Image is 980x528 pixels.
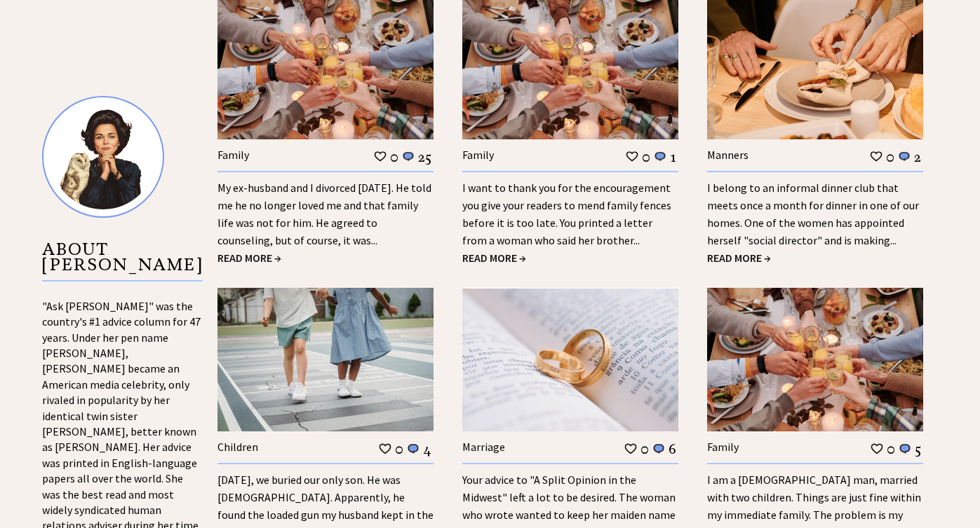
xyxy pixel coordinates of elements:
[378,442,392,455] img: heart_outline%201.png
[42,242,203,282] p: ABOUT [PERSON_NAME]
[641,148,651,166] td: 0
[217,288,434,431] img: children.jpg
[885,148,895,166] td: 0
[389,148,399,166] td: 0
[417,148,432,166] td: 25
[707,181,919,247] a: I belong to an informal dinner club that meets once a month for dinner in one of our homes. One o...
[707,440,739,454] a: Family
[624,442,638,455] img: heart_outline%201.png
[217,251,281,265] a: READ MORE →
[707,148,749,162] a: Manners
[640,440,650,458] td: 0
[886,440,896,458] td: 0
[668,440,677,458] td: 6
[707,251,771,265] a: READ MORE →
[625,150,639,163] img: heart_outline%201.png
[462,148,494,162] a: Family
[401,151,415,163] img: message_round%201.png
[406,443,420,455] img: message_round%201.png
[394,440,404,458] td: 0
[652,443,666,455] img: message_round%201.png
[897,151,911,163] img: message_round%201.png
[373,150,387,163] img: heart_outline%201.png
[217,148,249,162] a: Family
[422,440,432,458] td: 4
[217,181,431,247] a: My ex-husband and I divorced [DATE]. He told me he no longer loved me and that family life was no...
[462,181,671,247] a: I want to thank you for the encouragement you give your readers to mend family fences before it i...
[898,443,912,455] img: message_round%201.png
[42,96,164,218] img: Ann8%20v2%20small.png
[669,148,677,166] td: 1
[913,148,922,166] td: 2
[869,150,883,163] img: heart_outline%201.png
[462,288,678,431] img: marriage.jpg
[707,288,923,431] img: family.jpg
[653,151,667,163] img: message_round%201.png
[870,442,884,455] img: heart_outline%201.png
[462,251,526,265] a: READ MORE →
[462,440,505,454] a: Marriage
[914,440,922,458] td: 5
[217,440,258,454] a: Children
